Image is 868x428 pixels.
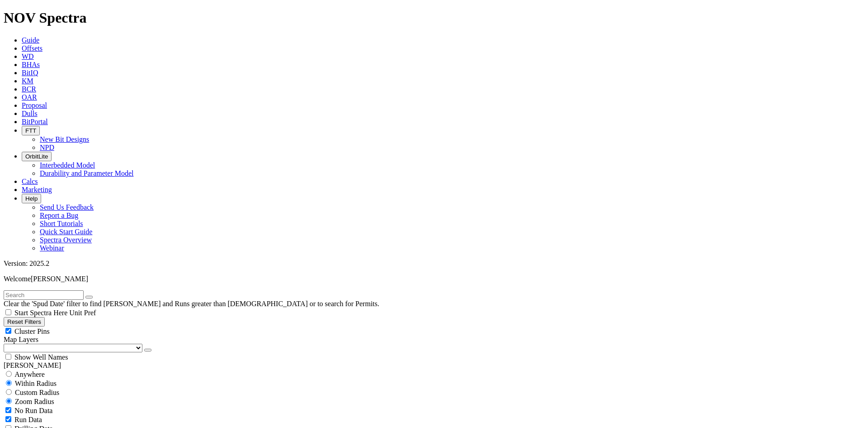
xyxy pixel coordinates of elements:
[14,327,50,335] span: Cluster Pins
[22,69,38,77] a: BitIQ
[25,127,36,134] span: FTT
[40,203,94,211] a: Send Us Feedback
[22,85,36,93] a: BCR
[40,220,83,227] a: Short Tutorials
[14,309,67,317] span: Start Spectra Here
[5,309,11,315] input: Start Spectra Here
[4,10,864,26] h1: NOV Spectra
[22,178,38,185] a: Calcs
[40,161,95,169] a: Interbedded Model
[14,407,52,414] span: No Run Data
[22,126,40,135] button: FTT
[22,110,38,117] a: Dulls
[22,61,40,68] a: BHAs
[4,317,45,327] button: Reset Filters
[22,77,33,85] a: KM
[31,275,88,283] span: [PERSON_NAME]
[25,153,48,160] span: OrbitLite
[40,144,54,151] a: NPD
[15,389,59,396] span: Custom Radius
[22,152,52,161] button: OrbitLite
[40,244,64,252] a: Webinar
[22,194,41,203] button: Help
[40,236,92,244] a: Spectra Overview
[4,290,84,300] input: Search
[69,309,96,317] span: Unit Pref
[22,44,42,52] a: Offsets
[4,300,379,308] span: Clear the 'Spud Date' filter to find [PERSON_NAME] and Runs greater than [DEMOGRAPHIC_DATA] or to...
[4,260,864,268] div: Version: 2025.2
[22,186,52,193] a: Marketing
[22,53,34,60] a: WD
[15,398,54,405] span: Zoom Radius
[4,275,864,283] p: Welcome
[25,195,38,202] span: Help
[15,380,57,387] span: Within Radius
[14,416,42,423] span: Run Data
[40,135,89,143] a: New Bit Designs
[40,212,78,219] a: Report a Bug
[4,361,864,370] div: [PERSON_NAME]
[22,36,39,44] a: Guide
[14,353,68,361] span: Show Well Names
[22,118,48,125] a: BitPortal
[14,370,45,378] span: Anywhere
[22,93,37,101] a: OAR
[40,169,134,177] a: Durability and Parameter Model
[22,101,47,109] a: Proposal
[40,228,92,236] a: Quick Start Guide
[4,336,38,343] span: Map Layers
